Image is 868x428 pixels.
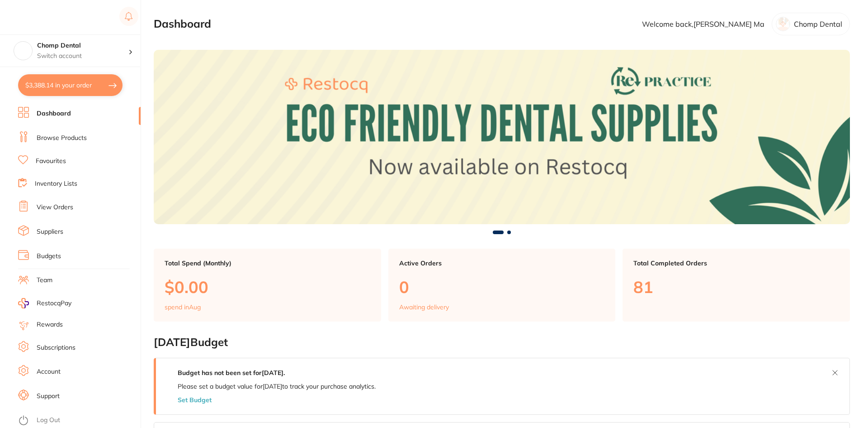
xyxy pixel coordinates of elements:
button: Set Budget [178,396,212,404]
p: 0 [399,278,605,296]
p: Total Completed Orders [633,260,839,267]
p: Welcome back, [PERSON_NAME] Ma [642,20,764,28]
a: Restocq Logo [18,7,76,28]
p: spend in Aug [165,303,201,311]
a: Suppliers [37,227,63,236]
img: Chomp Dental [14,42,32,60]
a: Inventory Lists [35,179,77,188]
a: Active Orders0Awaiting delivery [388,249,616,322]
a: Dashboard [37,109,71,118]
a: Budgets [37,252,61,261]
h2: Dashboard [154,18,211,30]
p: Active Orders [399,260,605,267]
a: Rewards [37,320,63,329]
h4: Chomp Dental [37,41,128,50]
p: Please set a budget value for [DATE] to track your purchase analytics. [178,383,376,390]
span: RestocqPay [37,299,71,308]
p: Awaiting delivery [399,303,449,311]
p: Chomp Dental [794,20,842,28]
img: RestocqPay [18,298,29,308]
button: Log Out [18,414,138,428]
a: Log Out [37,416,60,425]
img: Restocq Logo [18,12,76,23]
a: Total Spend (Monthly)$0.00spend inAug [154,249,381,322]
p: $0.00 [165,278,370,296]
a: RestocqPay [18,298,71,308]
a: View Orders [37,203,73,212]
a: Team [37,276,52,285]
h2: [DATE] Budget [154,336,850,349]
button: $3,388.14 in your order [18,74,123,96]
a: Support [37,392,60,401]
img: Dashboard [154,50,850,224]
a: Account [37,367,61,376]
a: Favourites [36,157,66,166]
a: Browse Products [37,134,87,143]
a: Subscriptions [37,343,75,352]
p: 81 [633,278,839,296]
a: Total Completed Orders81 [623,249,850,322]
p: Total Spend (Monthly) [165,260,370,267]
p: Switch account [37,52,128,61]
strong: Budget has not been set for [DATE] . [178,369,285,377]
